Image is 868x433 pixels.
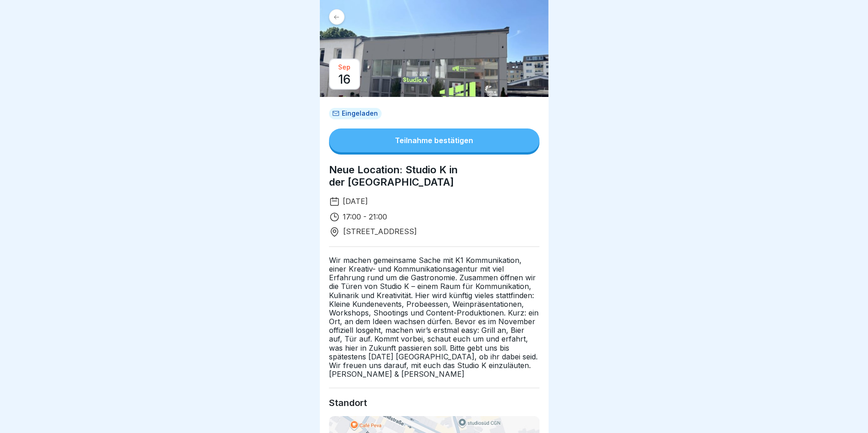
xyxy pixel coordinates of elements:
[343,197,539,206] p: [DATE]
[338,73,350,86] p: 16
[395,136,473,144] div: Teilnahme bestätigen
[343,213,539,221] p: 17:00 - 21:00
[338,63,350,72] p: Sep
[329,256,539,379] p: Wir machen gemeinsame Sache mit K1 Kommunikation, einer Kreativ- und Kommunikationsagentur mit vi...
[343,227,417,236] p: [STREET_ADDRESS]
[329,164,539,189] h1: Neue Location: Studio K in der [GEOGRAPHIC_DATA]
[329,108,382,119] div: Eingeladen
[329,397,539,409] h2: Standort
[329,128,539,152] button: Teilnahme bestätigen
